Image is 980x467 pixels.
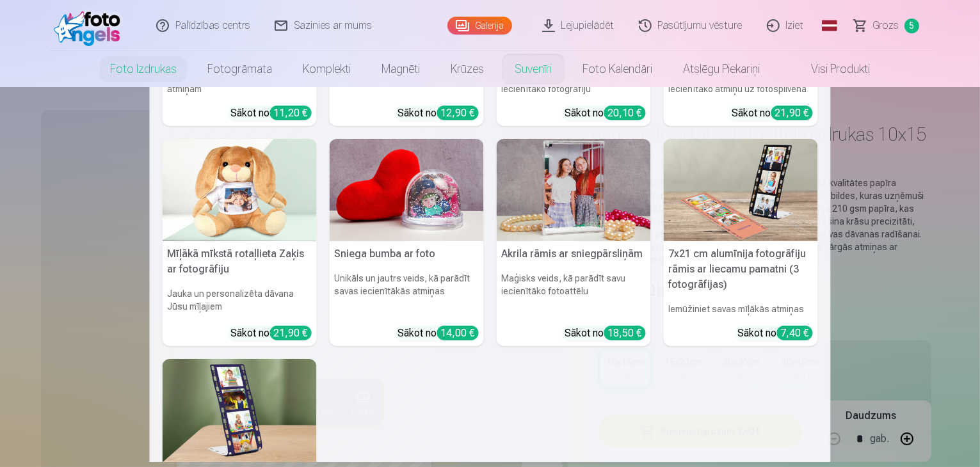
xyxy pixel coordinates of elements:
[664,241,818,297] h5: 7x21 cm alumīnija fotogrāfiju rāmis ar liecamu pamatni (3 fotogrāfijas)
[435,51,499,87] a: Krūzes
[163,139,317,347] a: Mīļākā mīkstā rotaļlieta Zaķis ar fotogrāfijuMīļākā mīkstā rotaļlieta Zaķis ar fotogrāfijuJauka u...
[775,51,885,87] a: Visi produkti
[738,326,813,341] div: Sākot no
[497,241,651,267] h5: Akrila rāmis ar sniegpārsliņām
[771,106,813,120] div: 21,90 €
[437,106,479,120] div: 12,90 €
[330,139,484,242] img: Sniega bumba ar foto
[499,51,567,87] a: Suvenīri
[366,51,435,87] a: Magnēti
[163,282,317,321] h6: Jauka un personalizēta dāvana Jūsu mīļajiem
[664,297,818,321] h6: Iemūžiniet savas mīļākās atmiņas
[567,51,668,87] a: Foto kalendāri
[270,326,312,340] div: 21,90 €
[565,106,646,121] div: Sākot no
[668,51,775,87] a: Atslēgu piekariņi
[664,139,818,242] img: 7x21 cm alumīnija fotogrāfiju rāmis ar liecamu pamatni (3 fotogrāfijas)
[604,326,646,340] div: 18,50 €
[330,241,484,267] h5: Sniega bumba ar foto
[497,139,651,347] a: Akrila rāmis ar sniegpārsliņāmAkrila rāmis ar sniegpārsliņāmMaģisks veids, kā parādīt savu iecien...
[330,139,484,347] a: Sniega bumba ar fotoSniega bumba ar fotoUnikāls un jautrs veids, kā parādīt savas iecienītākās at...
[287,51,366,87] a: Komplekti
[398,326,479,341] div: Sākot no
[565,326,646,341] div: Sākot no
[873,18,899,33] span: Grozs
[398,106,479,121] div: Sākot no
[497,267,651,321] h6: Maģisks veids, kā parādīt savu iecienītāko fotoattēlu
[163,241,317,282] h5: Mīļākā mīkstā rotaļlieta Zaķis ar fotogrāfiju
[231,326,312,341] div: Sākot no
[163,139,317,242] img: Mīļākā mīkstā rotaļlieta Zaķis ar fotogrāfiju
[777,326,813,340] div: 7,40 €
[163,359,317,462] img: 7x21 cm alumīnija fotogrāfiju rāmis ar liecamu pamatni (4 fotogrāfijas)
[447,17,512,35] a: Galerija
[54,5,127,46] img: /fa1
[904,19,919,33] span: 5
[497,139,651,242] img: Akrila rāmis ar sniegpārsliņām
[270,106,312,120] div: 11,20 €
[604,106,646,120] div: 20,10 €
[330,267,484,321] h6: Unikāls un jautrs veids, kā parādīt savas iecienītākās atmiņas
[437,326,479,340] div: 14,00 €
[732,106,813,121] div: Sākot no
[95,51,192,87] a: Foto izdrukas
[664,139,818,347] a: 7x21 cm alumīnija fotogrāfiju rāmis ar liecamu pamatni (3 fotogrāfijas)7x21 cm alumīnija fotogrāf...
[231,106,312,121] div: Sākot no
[192,51,287,87] a: Fotogrāmata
